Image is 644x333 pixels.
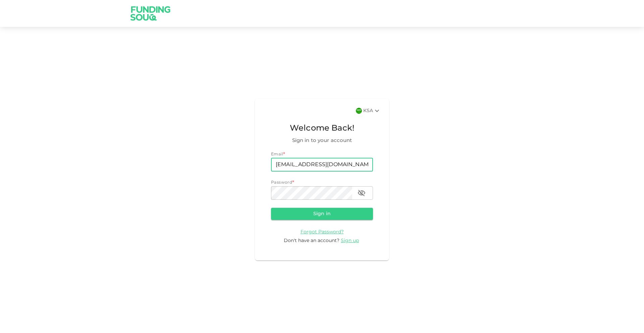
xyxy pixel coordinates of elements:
[363,107,381,115] div: KSA
[271,181,292,185] span: Password
[271,152,283,156] span: Email
[301,229,344,234] a: Forgot Password?
[271,158,373,172] input: email
[271,137,373,145] span: Sign in to your account
[271,122,373,135] span: Welcome Back!
[341,238,359,243] span: Sign up
[284,238,339,243] span: Don't have an account?
[356,108,362,114] img: flag-sa.b9a346574cdc8950dd34b50780441f57.svg
[271,186,352,200] input: password
[271,208,373,220] button: Sign in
